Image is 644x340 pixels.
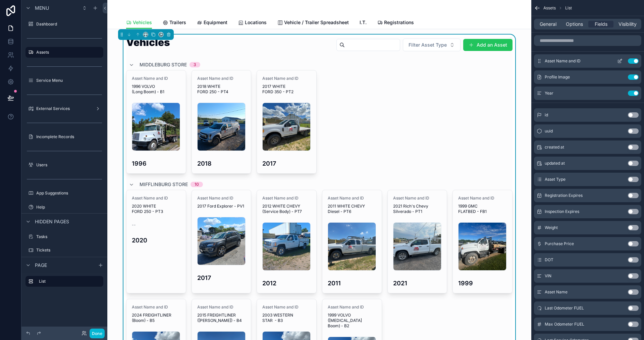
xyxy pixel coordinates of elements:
[132,195,180,201] span: Asset Name and ID
[545,161,565,166] span: updated at
[35,262,47,269] span: Page
[132,313,180,323] span: 2024 FREIGHTLINER (Boom) - B5
[197,304,246,310] span: Asset Name and ID
[36,162,102,168] label: Users
[262,84,311,95] span: 2017 WHITE FORD 350 - PT2
[204,19,227,26] span: Equipment
[126,16,152,29] a: Vehicles
[197,159,246,168] h4: 2018
[328,313,376,329] span: 1999 VOLVO ([MEDICAL_DATA] Boom) - B2
[197,16,227,30] a: Equipment
[393,195,442,201] span: Asset Name and ID
[132,304,180,310] span: Asset Name and ID
[393,204,442,214] span: 2021 Rich's Chevy Silverado - PT1
[36,190,102,196] label: App Suggestions
[35,218,69,225] span: Hidden pages
[197,76,246,81] span: Asset Name and ID
[262,204,311,214] span: 2012 WHITE CHEVY (Service Body) - PT7
[192,70,252,174] a: Asset Name and ID2018 WHITE FORD 250 - PT42018
[262,159,311,168] h4: 2017
[545,145,564,150] span: created at
[262,279,311,288] h4: 2012
[133,19,152,26] span: Vehicles
[360,19,367,26] span: I.T.
[257,70,317,174] a: Asset Name and ID2017 WHITE FORD 350 - PT22017
[197,195,246,201] span: Asset Name and ID
[328,279,376,288] h4: 2011
[277,16,349,30] a: Vehicle / Trailer Spreadsheet
[36,21,102,27] label: Dashboard
[565,5,572,11] span: List
[238,16,267,30] a: Locations
[36,78,102,83] label: Service Menu
[132,84,180,95] span: 1996 VOLVO (Long Boom) - B1
[619,21,637,27] span: Visibility
[21,273,107,293] div: scrollable content
[36,106,93,111] label: External Services
[409,42,447,48] span: Filter Asset Type
[140,61,187,68] span: Middleburg Store
[262,304,311,310] span: Asset Name and ID
[403,39,461,51] button: Select Button
[36,247,102,253] label: Tickets
[545,305,584,311] span: Last Odometer FUEL
[545,91,553,96] span: Year
[545,128,553,134] span: uuid
[194,62,196,67] div: 3
[132,159,180,168] h4: 1996
[197,273,246,282] h4: 2017
[39,279,98,284] label: List
[566,21,583,27] span: Options
[36,134,102,139] label: Incomplete Records
[25,231,103,242] a: Tasks
[545,257,553,263] span: DOT
[322,190,382,293] a: Asset Name and ID2011 WHITE CHEVY Diesel - PT62011
[262,195,311,201] span: Asset Name and ID
[90,329,105,338] button: Done
[545,289,568,295] span: Asset Name
[458,195,507,201] span: Asset Name and ID
[25,131,103,142] a: Incomplete Records
[197,84,246,95] span: 2018 WHITE FORD 250 - PT4
[126,190,186,293] a: Asset Name and ID2020 WHITE FORD 250 - PT3--2020
[132,204,180,214] span: 2020 WHITE FORD 250 - PT3
[284,19,349,26] span: Vehicle / Trailer Spreadsheet
[458,204,507,214] span: 1999 GMC FLATBED - FB1
[25,160,103,170] a: Users
[36,50,99,55] label: Assets
[25,103,103,114] a: External Services
[25,188,103,199] a: App Suggestions
[169,19,186,26] span: Trailers
[36,234,102,239] label: Tasks
[545,112,548,118] span: id
[35,5,49,11] span: Menu
[163,16,186,30] a: Trailers
[328,304,376,310] span: Asset Name and ID
[25,245,103,256] a: Tickets
[595,21,607,27] span: Fields
[126,70,186,174] a: Asset Name and ID1996 VOLVO (Long Boom) - B11996
[463,39,513,51] button: Add an Asset
[197,204,246,209] span: 2017 Ford Explorer - PV1
[197,313,246,323] span: 2015 FREIGHTLINER ([PERSON_NAME]) - B4
[452,190,513,293] a: Asset Name and ID1999 GMC FLATBED - FB11999
[132,222,136,228] span: --
[192,190,252,293] a: Asset Name and ID2017 Ford Explorer - PV12017
[545,241,574,246] span: Purchase Price
[25,202,103,213] a: Help
[36,205,102,210] label: Help
[543,5,556,11] span: Assets
[140,181,188,188] span: Mifflinburg Store
[245,19,267,26] span: Locations
[393,279,442,288] h4: 2021
[25,75,103,86] a: Service Menu
[132,76,180,81] span: Asset Name and ID
[545,273,551,279] span: VIN
[458,279,507,288] h4: 1999
[384,19,414,26] span: Registrations
[328,204,376,214] span: 2011 WHITE CHEVY Diesel - PT6
[377,16,414,30] a: Registrations
[545,225,558,230] span: Weight
[387,190,447,293] a: Asset Name and ID2021 Rich's Chevy Silverado - PT12021
[545,58,581,64] span: Asset Name and ID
